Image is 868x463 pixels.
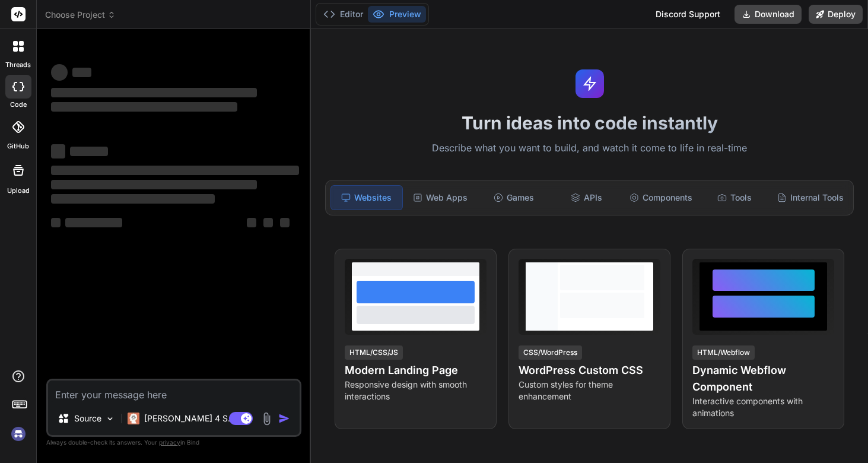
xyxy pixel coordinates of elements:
img: Claude 4 Sonnet [128,413,139,424]
span: ‌ [72,68,91,77]
p: Always double-check its answers. Your in Bind [46,437,301,448]
span: ‌ [51,102,237,112]
h4: Modern Landing Page [345,362,487,379]
img: icon [278,413,290,424]
span: ‌ [280,218,290,227]
button: Download [735,5,802,24]
button: Editor [319,6,368,23]
div: Internal Tools [772,185,848,210]
span: ‌ [247,218,256,227]
h1: Turn ideas into code instantly [318,112,861,134]
div: Discord Support [648,5,727,24]
span: ‌ [51,180,257,189]
p: Source [74,413,101,424]
button: Deploy [809,5,863,24]
p: [PERSON_NAME] 4 S.. [144,413,233,424]
span: ‌ [263,218,273,227]
span: ‌ [51,218,61,227]
label: code [10,100,27,110]
div: HTML/Webflow [692,345,755,360]
div: APIs [551,185,622,210]
img: signin [8,424,28,444]
p: Responsive design with smooth interactions [345,379,487,402]
span: ‌ [70,147,108,156]
h4: Dynamic Webflow Component [692,362,834,395]
div: HTML/CSS/JS [345,345,403,360]
img: attachment [260,412,274,426]
label: GitHub [7,141,29,151]
label: threads [5,60,31,70]
h4: WordPress Custom CSS [519,362,660,379]
div: Games [478,185,549,210]
div: CSS/WordPress [519,345,582,360]
div: Websites [330,185,402,210]
div: Web Apps [405,185,476,210]
img: Pick Models [105,414,115,424]
p: Describe what you want to build, and watch it come to life in real-time [318,141,861,156]
p: Interactive components with animations [692,395,834,419]
label: Upload [7,186,30,196]
span: ‌ [51,166,299,175]
span: ‌ [51,88,257,97]
span: privacy [159,439,180,446]
div: Components [625,185,697,210]
span: Choose Project [45,9,116,21]
p: Custom styles for theme enhancement [519,379,660,402]
span: ‌ [51,144,65,158]
button: Preview [368,6,426,23]
span: ‌ [51,194,215,204]
span: ‌ [65,218,122,227]
div: Tools [700,185,770,210]
span: ‌ [51,64,68,81]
